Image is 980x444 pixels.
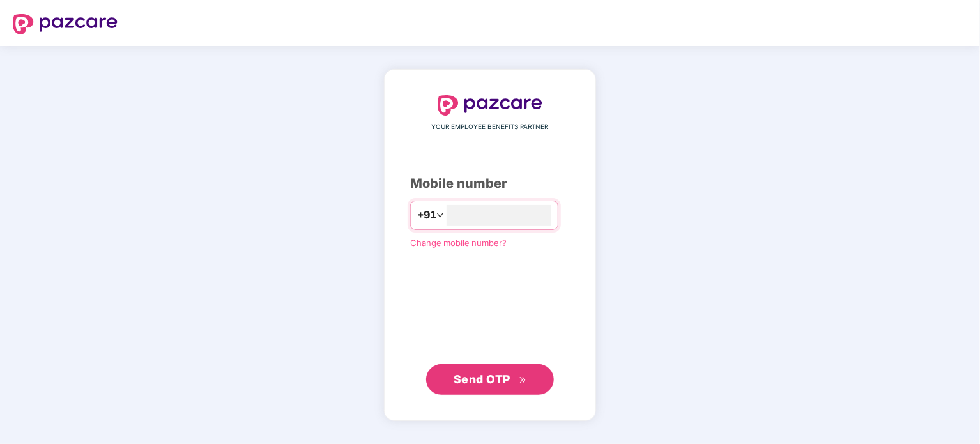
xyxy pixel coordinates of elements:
[417,207,436,223] span: +91
[438,95,542,116] img: logo
[426,364,554,395] button: Send OTPdouble-right
[410,238,507,248] a: Change mobile number?
[13,14,118,34] img: logo
[436,211,444,219] span: down
[410,174,570,194] div: Mobile number
[432,122,549,132] span: YOUR EMPLOYEE BENEFITS PARTNER
[454,372,510,386] span: Send OTP
[519,376,527,385] span: double-right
